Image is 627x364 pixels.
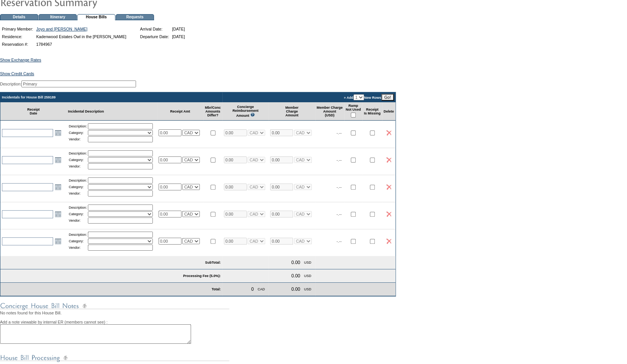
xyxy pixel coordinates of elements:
[69,238,87,244] td: Category:
[386,211,391,217] img: icon_delete2.gif
[303,285,313,293] td: USD
[69,232,87,238] td: Description:
[386,238,391,244] img: icon_delete2.gif
[69,123,87,129] td: Description:
[337,158,342,162] span: -.--
[337,212,342,216] span: -.--
[0,256,222,269] td: SubTotal:
[382,102,395,121] td: Delete
[386,184,391,190] img: icon_delete2.gif
[69,205,87,211] td: Description:
[69,177,87,184] td: Description:
[386,157,391,163] img: icon_delete2.gif
[290,258,301,267] td: 0.00
[69,217,87,224] td: Vendor:
[69,211,87,217] td: Category:
[290,272,301,280] td: 0.00
[303,258,313,267] td: USD
[69,150,87,156] td: Description:
[250,285,255,293] td: 0
[69,245,87,251] td: Vendor:
[157,102,204,121] td: Receipt Amt
[54,210,62,218] a: Open the calendar popup.
[344,102,363,121] td: Ramp Not Used
[116,14,154,20] td: Requests
[35,33,128,40] td: Kadenwood Estates Owl in the [PERSON_NAME]
[35,41,128,48] td: 1784967
[171,33,186,40] td: [DATE]
[1,33,34,40] td: Residence:
[54,183,62,191] a: Open the calendar popup.
[66,102,157,121] td: Incidental Description
[69,163,87,169] td: Vendor:
[54,129,62,137] a: Open the calendar popup.
[171,26,186,32] td: [DATE]
[337,185,342,189] span: -.--
[66,283,222,296] td: Total:
[386,130,391,135] img: icon_delete2.gif
[69,136,87,142] td: Vendor:
[381,94,394,101] input: Go!
[1,26,34,32] td: Primary Member:
[337,130,342,135] span: -.--
[69,157,87,163] td: Category:
[337,239,342,243] span: -.--
[203,102,222,121] td: Mbr/Conc Amounts Differ?
[1,41,34,48] td: Reservation #:
[222,92,395,102] td: » Add New Rows
[269,102,315,121] td: Member Charge Amount
[69,190,87,196] td: Vendor:
[0,102,66,121] td: Receipt Date
[36,27,87,31] a: Joyo and [PERSON_NAME]
[77,14,115,20] td: House Bills
[256,285,266,293] td: CAD
[0,269,222,283] td: Processing Fee (5.0%):
[69,184,87,190] td: Category:
[362,102,382,121] td: Receipt Is Missing
[69,130,87,135] td: Category:
[250,113,255,117] img: questionMark_lightBlue.gif
[290,285,301,293] td: 0.00
[54,237,62,245] a: Open the calendar popup.
[139,33,170,40] td: Departure Date:
[222,102,269,121] td: Concierge Reimbursement Amount
[39,14,77,20] td: Itinerary
[54,156,62,164] a: Open the calendar popup.
[139,26,170,32] td: Arrival Date:
[315,102,344,121] td: Member Charge Amount (USD)
[0,92,222,102] td: Incidentals for House Bill 259189
[303,272,313,280] td: USD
